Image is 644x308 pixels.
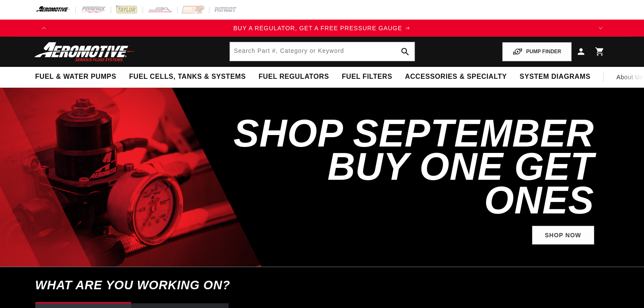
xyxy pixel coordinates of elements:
[52,23,592,33] div: Announcement
[32,42,138,62] img: Aeromotive
[335,67,399,87] summary: Fuel Filters
[616,74,643,81] span: About Us
[35,72,117,81] span: Fuel & Water Pumps
[233,25,402,32] span: BUY A REGULATOR, GET A FREE PRESSURE GAUGE
[52,23,592,33] a: BUY A REGULATOR, GET A FREE PRESSURE GAUGE
[123,67,252,87] summary: Fuel Cells, Tanks & Systems
[230,42,415,61] input: Search by Part Number, Category or Keyword
[129,72,246,81] span: Fuel Cells, Tanks & Systems
[502,42,571,61] button: PUMP FINDER
[258,72,329,81] span: Fuel Regulators
[35,20,52,37] button: Translation missing: en.sections.announcements.previous_announcement
[29,67,123,87] summary: Fuel & Water Pumps
[592,20,609,37] button: Translation missing: en.sections.announcements.next_announcement
[513,67,597,87] summary: System Diagrams
[52,23,592,33] div: 1 of 4
[14,20,630,37] slideshow-component: Translation missing: en.sections.announcements.announcement_bar
[520,72,590,81] span: System Diagrams
[14,267,630,303] h6: What are you working on?
[342,72,392,81] span: Fuel Filters
[532,226,594,245] a: Shop Now
[252,67,335,87] summary: Fuel Regulators
[396,42,415,61] button: search button
[399,67,513,87] summary: Accessories & Specialty
[405,72,507,81] span: Accessories & Specialty
[230,117,594,217] h2: SHOP SEPTEMBER BUY ONE GET ONES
